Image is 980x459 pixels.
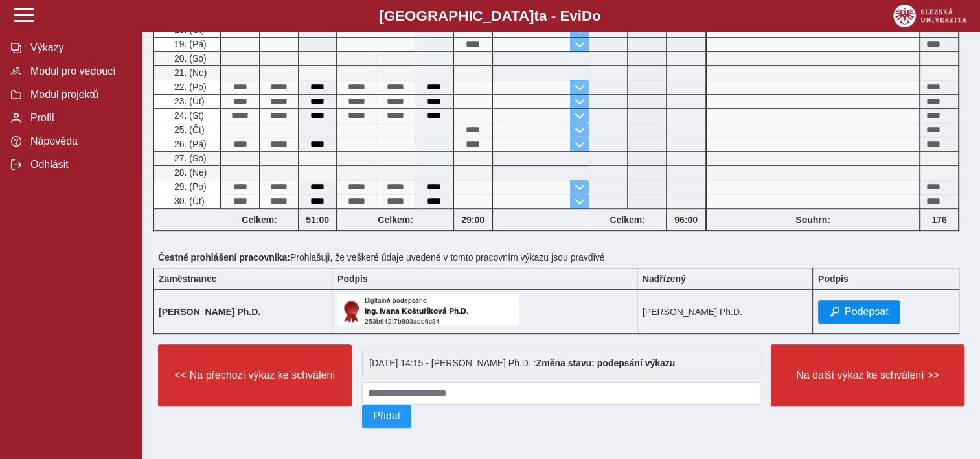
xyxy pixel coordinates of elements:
img: logo_web_su.png [893,5,966,27]
b: 96:00 [667,215,705,225]
span: 23. (Út) [172,96,205,106]
span: Modul pro vedoucí [27,65,131,77]
button: Na další výkaz ke schválení >> [771,344,964,406]
span: Podepsat [845,306,889,318]
b: Podpis [818,274,849,284]
b: Celkem: [221,215,298,225]
b: Celkem: [337,215,453,225]
span: Přidat [373,410,400,422]
span: 18. (Čt) [172,25,205,35]
span: 19. (Pá) [172,39,207,49]
div: [DATE] 14:15 - [PERSON_NAME] Ph.D. : [362,351,760,375]
b: Celkem: [589,215,666,225]
b: 176 [920,215,958,225]
b: Čestné prohlášení pracovníka: [158,252,290,263]
span: << Na přechozí výkaz ke schválení [169,370,341,381]
b: Nadřízený [643,274,686,284]
span: Profil [27,112,131,124]
span: 28. (Ne) [172,167,207,178]
b: 51:00 [299,215,336,225]
button: Přidat [362,405,411,428]
b: Zaměstnanec [159,274,216,284]
span: 22. (Po) [172,82,207,92]
span: Výkazy [27,42,131,54]
button: Podepsat [818,300,900,324]
b: Podpis [337,274,368,284]
button: << Na přechozí výkaz ke schválení [158,344,352,406]
td: [PERSON_NAME] Ph.D. [637,290,812,334]
span: D [582,8,592,24]
b: Změna stavu: podepsání výkazu [536,358,676,368]
b: Souhrn: [795,215,830,225]
img: Digitálně podepsáno uživatelem [337,295,519,326]
span: 25. (Čt) [172,124,205,135]
span: Na další výkaz ke schválení >> [782,370,953,381]
span: 24. (St) [172,110,204,121]
b: [GEOGRAPHIC_DATA] a - Evi [39,8,941,25]
b: 29:00 [454,215,492,225]
div: Prohlašuji, že veškeré údaje uvedené v tomto pracovním výkazu jsou pravdivé. [153,247,970,268]
span: 27. (So) [172,153,207,163]
b: [PERSON_NAME] Ph.D. [159,307,260,317]
span: Nápověda [27,135,131,147]
span: 29. (Po) [172,182,207,192]
span: t [534,8,538,24]
span: o [592,8,601,24]
span: 30. (Út) [172,196,205,206]
span: Odhlásit [27,159,131,171]
span: 26. (Pá) [172,139,207,149]
span: Modul projektů [27,89,131,100]
span: 20. (So) [172,53,207,64]
span: 21. (Ne) [172,67,207,78]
